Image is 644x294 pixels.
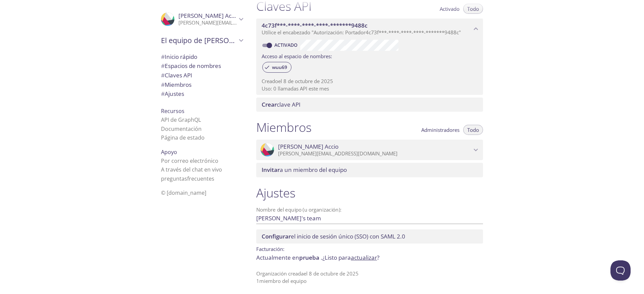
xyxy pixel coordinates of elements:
[165,90,184,98] font: Ajustes
[322,254,351,261] font: ¿Listo para
[156,32,248,49] div: El equipo de Gus
[161,125,202,133] a: Documentación
[259,278,307,284] font: miembro del equipo
[256,98,483,112] div: Crear clave API
[165,71,192,79] font: Claves API
[256,270,304,277] font: Organización creada
[280,166,347,174] font: a un miembro del equipo
[256,163,483,177] div: Invitar a un miembro del equipo
[610,260,631,281] iframe: Ayuda Scout Beacon - Abierto
[178,12,224,20] font: [PERSON_NAME]
[262,101,277,108] font: Crear
[156,89,248,99] div: Configuración del equipo
[459,29,461,36] font: "
[304,270,359,277] font: el 8 de octubre de 2025
[161,189,206,196] font: © [DOMAIN_NAME]
[262,29,366,36] font: Utilice el encabezado "Autorización: Portador
[463,125,483,135] button: Todo
[187,175,214,182] font: frecuentes
[161,62,165,70] font: #
[161,90,165,98] font: #
[161,157,218,164] font: Por correo electrónico
[225,12,239,20] font: Accio
[156,52,248,62] div: Inicio rápido
[377,254,379,261] font: ?
[156,8,248,30] div: Gus Accio
[256,140,483,160] div: Gus Accio
[274,42,298,48] font: Activado
[256,246,284,252] font: Facturación:
[156,71,248,80] div: Claves API
[272,64,287,70] font: wuu69
[256,119,312,136] font: Miembros
[161,53,165,61] font: #
[161,134,205,141] a: Página de estado
[278,143,323,150] font: [PERSON_NAME]
[161,81,165,88] font: #
[262,85,329,92] font: Uso: 0 llamadas API este mes
[256,184,296,201] font: Ajustes
[262,166,280,174] font: Invitar
[161,71,165,79] font: #
[277,101,301,108] font: clave API
[278,78,333,84] font: el 8 de octubre de 2025
[165,81,192,88] font: Miembros
[262,78,278,84] font: Creado
[165,53,197,61] font: Inicio rápido
[161,175,187,182] font: Preguntas
[262,232,291,240] font: Configurar
[291,232,405,240] font: el inicio de sesión único (SSO) con SAML 2.0
[178,19,298,26] font: [PERSON_NAME][EMAIL_ADDRESS][DOMAIN_NAME]
[421,126,460,133] font: Administradores
[165,62,221,70] font: Espacios de nombres
[299,254,319,261] font: prueba
[256,207,341,213] font: Nombre del equipo (u organización):
[161,148,177,156] font: Apoyo
[325,143,338,150] font: Accio
[156,80,248,89] div: Miembros
[156,61,248,71] div: Espacios de nombres
[262,53,332,60] font: Acceso al espacio de nombres:
[321,254,322,261] font: .
[256,229,483,244] div: Configurar SSO
[351,254,377,261] a: actualizar
[161,107,184,115] font: Recursos
[161,166,222,173] font: A través del chat en vivo
[417,125,464,135] button: Administradores
[256,278,259,284] font: 1
[262,62,291,73] div: wuu69
[278,150,397,157] font: [PERSON_NAME][EMAIL_ADDRESS][DOMAIN_NAME]
[256,254,299,261] font: Actualmente en
[161,116,201,123] a: API de GraphQL
[467,126,479,133] font: Todo
[161,35,260,45] font: El equipo de [PERSON_NAME]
